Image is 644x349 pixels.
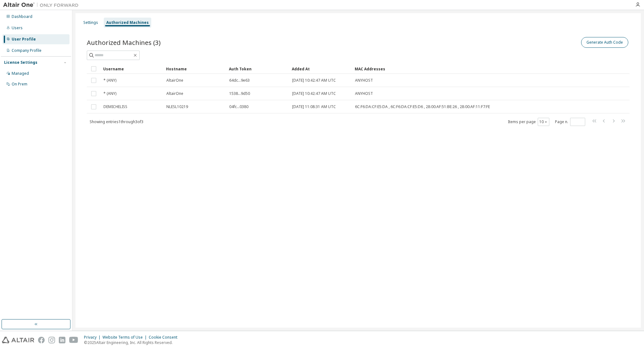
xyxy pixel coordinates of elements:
[229,78,250,83] span: 64dc...9e63
[355,78,373,83] span: ANYHOST
[87,38,161,47] span: Authorized Machines (3)
[355,64,563,74] div: MAC Addresses
[355,91,373,96] span: ANYHOST
[12,48,42,53] div: Company Profile
[12,82,27,87] div: On Prem
[84,340,181,345] p: © 2025 Altair Engineering, Inc. All Rights Reserved.
[12,25,23,30] div: Users
[292,104,336,109] span: [DATE] 11:08:31 AM UTC
[12,37,36,42] div: User Profile
[4,60,37,65] div: License Settings
[90,119,143,124] span: Showing entries 1 through 3 of 3
[38,337,45,343] img: facebook.svg
[103,335,149,340] div: Website Terms of Use
[229,64,287,74] div: Auth Token
[103,104,127,109] span: DEMICHELISS
[292,64,350,74] div: Added At
[166,91,183,96] span: AltairOne
[166,64,224,74] div: Hostname
[103,91,116,96] span: * (ANY)
[106,20,149,25] div: Authorized Machines
[292,78,336,83] span: [DATE] 10:42:47 AM UTC
[2,337,34,343] img: altair_logo.svg
[103,64,161,74] div: Username
[3,2,82,8] img: Altair One
[508,118,549,126] span: Items per page
[48,337,55,343] img: instagram.svg
[555,118,585,126] span: Page n.
[69,337,78,343] img: youtube.svg
[229,91,250,96] span: 1538...9d50
[59,337,65,343] img: linkedin.svg
[103,78,116,83] span: * (ANY)
[149,335,181,340] div: Cookie Consent
[84,335,103,340] div: Privacy
[539,119,548,124] button: 10
[12,71,29,76] div: Managed
[166,78,183,83] span: AltairOne
[83,20,98,25] div: Settings
[581,37,628,48] button: Generate Auth Code
[292,91,336,96] span: [DATE] 10:42:47 AM UTC
[355,104,490,109] span: 6C:F6:DA:CF:E5:DA , 6C:F6:DA:CF:E5:D6 , 28:00:AF:51:BE:26 , 28:00:AF:11:F7:FE
[12,14,32,19] div: Dashboard
[229,104,248,109] span: 04fc...0380
[166,104,188,109] span: NLESL10219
